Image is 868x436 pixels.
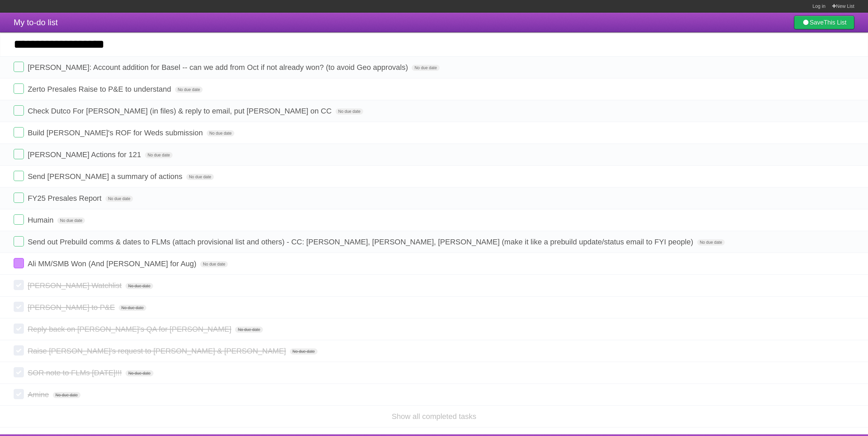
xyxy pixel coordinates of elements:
span: Send out Prebuild comms & dates to FLMs (attach provisional list and others) - CC: [PERSON_NAME],... [28,238,695,246]
span: SOR note to FLMs [DATE]!!! [28,369,123,377]
span: No due date [119,305,146,311]
span: No due date [105,196,133,202]
span: [PERSON_NAME] to P&E [28,303,117,312]
label: Done [14,193,24,203]
label: Done [14,105,24,116]
span: No due date [57,217,85,224]
span: No due date [235,327,263,333]
span: No due date [175,87,203,93]
a: Show all completed tasks [392,412,476,421]
label: Done [14,345,24,356]
label: Done [14,127,24,137]
span: My to-do list [14,18,58,27]
label: Done [14,389,24,399]
span: No due date [207,130,234,136]
span: No due date [53,392,80,398]
span: No due date [697,239,725,245]
span: [PERSON_NAME] Actions for 121 [28,150,143,159]
span: Send [PERSON_NAME] a summary of actions [28,172,184,181]
label: Done [14,171,24,181]
label: Done [14,280,24,290]
span: FY25 Presales Report [28,194,103,202]
label: Done [14,302,24,312]
span: No due date [412,65,439,71]
label: Done [14,236,24,246]
label: Done [14,324,24,334]
span: No due date [145,152,173,158]
span: Build [PERSON_NAME]'s ROF for Weds submission [28,129,205,137]
span: No due date [200,261,228,267]
label: Done [14,214,24,225]
span: Check Dutco For [PERSON_NAME] (in files) & reply to email, put [PERSON_NAME] on CC [28,107,333,115]
b: This List [824,19,847,26]
label: Done [14,62,24,72]
label: Done [14,367,24,377]
span: No due date [336,108,363,115]
span: Amine [28,390,50,399]
a: SaveThis List [794,16,854,29]
span: No due date [126,283,153,289]
span: No due date [126,370,153,376]
span: [PERSON_NAME] Watchlist [28,281,123,290]
span: [PERSON_NAME]: Account addition for Basel -- can we add from Oct if not already won? (to avoid Ge... [28,63,410,72]
span: Ali MM/SMB Won (And [PERSON_NAME] for Aug) [28,259,198,268]
span: Raise [PERSON_NAME]'s request to [PERSON_NAME] & [PERSON_NAME] [28,347,288,355]
span: No due date [290,348,318,355]
span: No due date [186,174,214,180]
label: Done [14,149,24,159]
span: Humain [28,216,55,224]
span: Zerto Presales Raise to P&E to understand [28,85,173,93]
label: Done [14,258,24,268]
label: Done [14,84,24,94]
span: Reply back on [PERSON_NAME]'s QA for [PERSON_NAME] [28,325,233,333]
